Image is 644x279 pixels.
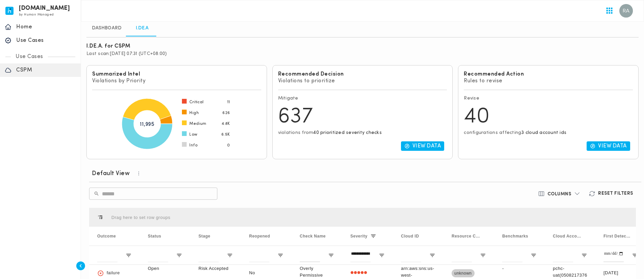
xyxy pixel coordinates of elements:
button: View Data [587,141,630,151]
input: Check Name Filter Input [300,249,320,262]
button: Open Filter Menu [328,252,334,258]
p: Rules to revise [464,78,633,84]
button: Open Filter Menu [176,252,182,258]
p: CSPM [16,67,76,74]
span: Resource Criticality [452,234,480,239]
button: Open Filter Menu [531,252,537,258]
h6: Reset Filters [598,191,633,197]
span: 6.5K [221,132,230,137]
span: Cloud ID [401,234,419,239]
span: Info [189,143,197,148]
span: Benchmarks [502,234,528,239]
tspan: 11,995 [140,122,154,127]
span: 3 cloud account ids [521,130,566,135]
span: [DATE] 07:31 (UTC+08:00) [110,51,167,56]
button: Open Filter Menu [429,252,435,258]
span: Status [148,234,161,239]
input: First Detected Filter Input [603,249,624,262]
button: Open Filter Menu [480,252,486,258]
span: 626 [222,110,230,116]
p: Home [16,24,76,30]
p: Revise [464,95,633,102]
p: violations from [278,130,447,136]
span: Cloud Account Name [553,234,581,239]
button: View Data [401,141,445,151]
button: Open Filter Menu [126,252,132,258]
img: invicta.io [5,7,14,15]
button: Reset Filters [585,188,639,200]
button: User [617,1,636,20]
button: Open Filter Menu [379,252,385,258]
div: Row Groups [111,215,170,220]
span: by Human Managed [19,13,54,17]
span: 11 [227,100,230,105]
span: First Detected [603,234,632,239]
h6: [DOMAIN_NAME] [19,6,70,11]
span: Outcome [97,234,116,239]
span: Medium [189,121,206,127]
a: Dashboard [86,20,127,36]
p: configurations affecting [464,130,633,136]
span: Critical [189,100,204,105]
h6: Default View [92,170,130,178]
a: I.DE.A [127,20,157,36]
p: Open [148,265,182,272]
span: 0 [227,143,230,148]
span: Reopened [249,234,270,239]
h6: Summarized Intel [92,71,261,78]
p: Use Cases [11,53,48,60]
h6: I.DE.A. for CSPM [86,43,130,50]
h6: Columns [547,191,571,197]
button: Columns [534,188,585,200]
button: Open Filter Menu [277,252,284,258]
span: Drag here to set row groups [111,215,170,220]
p: Last scan: [86,51,639,57]
span: Check Name [300,234,326,239]
p: - [502,265,537,272]
p: View Data [412,143,441,149]
p: Risk Accepted [198,265,233,272]
p: Violations to prioritize [278,78,447,84]
p: Mitigate [278,95,447,102]
button: Open Filter Menu [227,252,233,258]
span: 637 [278,106,313,128]
img: Raymond Angeles [619,4,633,18]
button: Open Filter Menu [581,252,587,258]
span: Stage [198,234,210,239]
p: Use Cases [16,37,76,44]
span: Low [189,132,197,137]
button: Open Filter Menu [632,252,638,258]
h6: Recommended Decision [278,71,447,78]
p: View Data [598,143,627,149]
p: Violations by Priority [92,78,261,84]
span: Severity [350,234,368,239]
span: 4.8K [221,121,230,127]
span: 40 [464,106,490,128]
h6: Recommended Action [464,71,633,78]
span: High [189,110,199,116]
span: 40 prioritized severity checks [313,130,382,135]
